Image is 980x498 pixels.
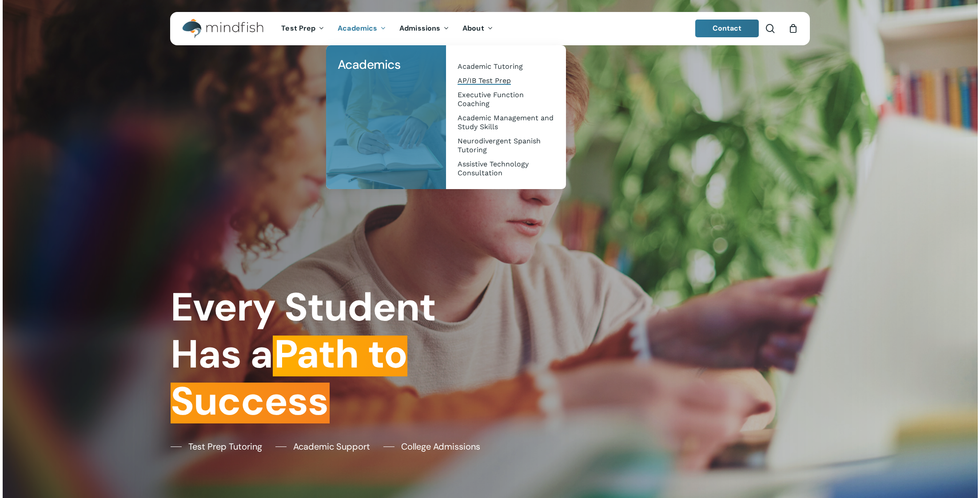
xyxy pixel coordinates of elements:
[456,25,500,32] a: About
[455,74,557,88] a: AP/IB Test Prep
[455,157,557,180] a: Assistive Technology Consultation
[171,284,484,425] h1: Every Student Has a
[383,440,480,453] a: College Admissions
[455,88,557,111] a: Executive Function Coaching
[788,24,798,33] a: Cart
[695,20,759,37] a: Contact
[331,25,393,32] a: Academics
[455,134,557,157] a: Neurodivergent Spanish Tutoring
[455,59,557,74] a: Academic Tutoring
[462,24,484,33] span: About
[338,56,401,73] span: Academics
[293,440,370,453] span: Academic Support
[458,160,529,177] span: Assistive Technology Consultation
[399,24,440,33] span: Admissions
[188,440,262,453] span: Test Prep Tutoring
[275,25,331,32] a: Test Prep
[275,440,370,453] a: Academic Support
[335,54,437,75] a: Academics
[401,440,480,453] span: College Admissions
[170,12,810,45] header: Main Menu
[458,114,554,131] span: Academic Management and Study Skills
[458,91,524,108] span: Executive Function Coaching
[338,24,377,33] span: Academics
[455,111,557,134] a: Academic Management and Study Skills
[713,24,742,33] span: Contact
[171,328,407,427] em: Path to Success
[458,137,541,154] span: Neurodivergent Spanish Tutoring
[171,440,262,453] a: Test Prep Tutoring
[275,12,499,45] nav: Main Menu
[921,439,968,486] iframe: Chatbot
[458,76,511,85] span: AP/IB Test Prep
[281,24,315,33] span: Test Prep
[393,25,456,32] a: Admissions
[458,62,523,71] span: Academic Tutoring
